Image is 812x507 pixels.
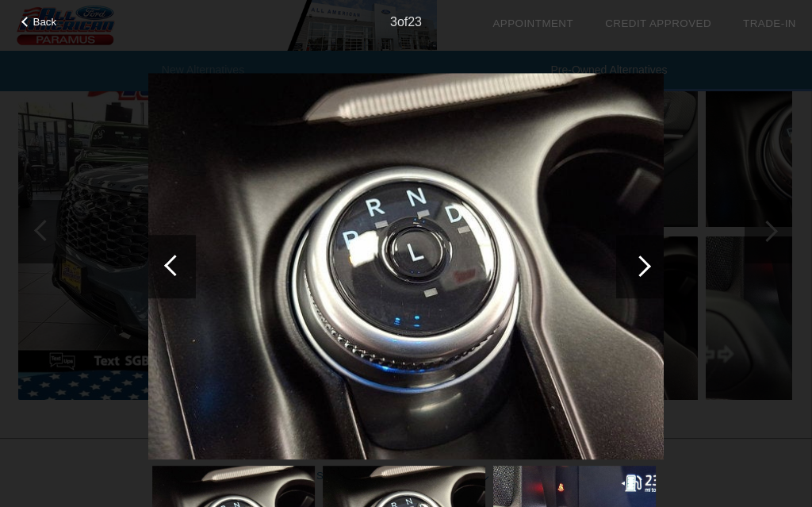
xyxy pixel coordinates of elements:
span: 23 [408,15,422,29]
img: 3.jpg [148,73,664,460]
span: 3 [390,15,397,29]
span: Back [33,16,57,28]
a: Credit Approved [605,17,711,29]
a: Appointment [492,17,573,29]
a: Trade-In [743,17,796,29]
